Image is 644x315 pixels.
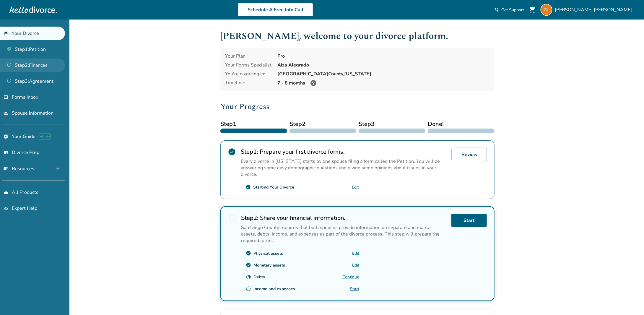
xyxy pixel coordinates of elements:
[494,7,524,13] a: phone_in_talkGet Support
[290,120,356,129] span: Step 2
[54,165,61,172] span: expand_more
[228,148,236,156] span: check_circle
[494,7,499,12] span: phone_in_talk
[220,101,495,113] h2: Your Progress
[241,224,447,244] p: San Diego County requires that both spouses provide information on separate and marital assets, d...
[220,120,287,129] span: Step 1
[4,134,8,139] span: explore
[241,214,258,222] strong: Step 2 :
[428,120,495,129] span: Done!
[39,134,51,139] span: AI beta
[541,4,552,16] img: garrettluttmann@gmail.com
[220,29,495,43] h1: [PERSON_NAME] , welcome to your divorce platform.
[241,214,447,222] h2: Share your financial information.
[253,262,285,268] div: Monetary assets
[277,53,490,59] div: Pro
[241,158,447,178] p: Every divorce in [US_STATE] starts by one spouse filing a form called the Petition. You will be a...
[350,286,359,292] a: Start
[225,62,273,68] div: Your Forms Specialist:
[4,31,8,36] span: flag_2
[451,214,487,227] a: Start
[253,286,295,292] div: Income and expenses
[241,148,447,156] h2: Prepare your first divorce forms.
[225,71,273,77] div: You're divorcing in:
[501,7,524,13] span: Get Support
[352,184,359,190] a: Edit
[253,184,294,190] div: Starting Your Divorce
[4,150,8,155] span: list_alt_check
[4,206,8,211] span: groups
[246,286,251,291] span: radio_button_unchecked
[228,214,236,222] span: radio_button_unchecked
[4,190,8,195] span: shopping_basket
[452,148,487,161] a: Review
[277,79,490,87] div: 7 - 8 months
[241,148,258,156] strong: Step 1 :
[555,7,635,13] span: [PERSON_NAME] [PERSON_NAME]
[246,262,251,268] span: check_circle
[529,6,536,13] span: shopping_cart
[352,251,359,256] a: Edit
[253,251,283,256] div: Physical assets
[4,166,8,171] span: menu_book
[238,3,313,17] a: Schedule A Free Info Call
[246,274,251,280] span: clock_loader_40
[352,262,359,268] a: Edit
[225,53,273,59] div: Your Plan:
[4,165,34,172] span: Resources
[253,274,265,280] div: Debts
[614,287,644,315] iframe: Chat Widget
[277,62,490,68] div: Aiza Alegrado
[342,274,359,280] a: Continue
[12,94,38,100] span: Forms Inbox
[225,79,273,87] div: Timeline:
[277,71,490,77] div: [GEOGRAPHIC_DATA] County, [US_STATE]
[246,251,251,256] span: check_circle
[4,111,8,116] span: people
[359,120,425,129] span: Step 3
[245,184,251,190] span: check_circle
[4,95,8,100] span: inbox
